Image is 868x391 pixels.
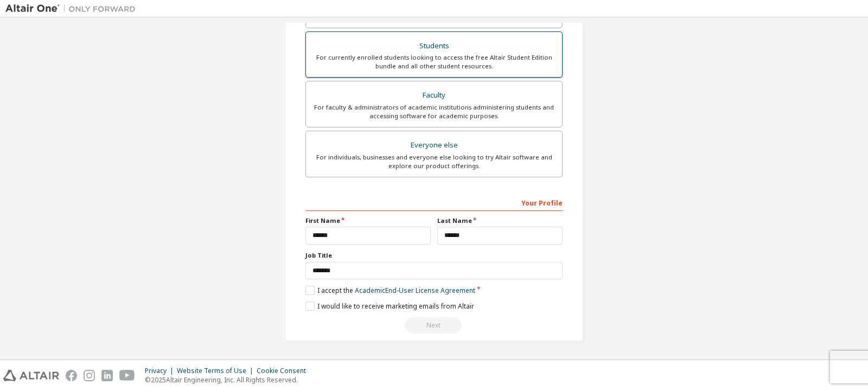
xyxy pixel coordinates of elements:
img: linkedin.svg [101,370,113,381]
img: instagram.svg [84,370,95,381]
div: Website Terms of Use [177,367,257,375]
img: youtube.svg [119,370,135,381]
div: You need to provide your academic email [305,317,563,334]
div: Faculty [312,88,556,103]
label: First Name [305,216,431,225]
p: © 2025 Altair Engineering, Inc. All Rights Reserved. [145,375,312,384]
div: For individuals, businesses and everyone else looking to try Altair software and explore our prod... [312,153,556,170]
label: Job Title [305,251,563,260]
div: Students [312,39,556,54]
div: For faculty & administrators of academic institutions administering students and accessing softwa... [312,103,556,120]
label: I accept the [305,286,475,295]
div: Cookie Consent [257,367,312,375]
a: Academic End-User License Agreement [355,286,475,295]
div: Your Profile [305,194,563,211]
div: For currently enrolled students looking to access the free Altair Student Edition bundle and all ... [312,53,556,70]
div: Privacy [145,367,177,375]
label: Last Name [437,216,563,225]
img: altair_logo.svg [3,370,59,381]
label: I would like to receive marketing emails from Altair [305,302,474,311]
div: Everyone else [312,138,556,153]
img: Altair One [5,3,141,14]
img: facebook.svg [66,370,77,381]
